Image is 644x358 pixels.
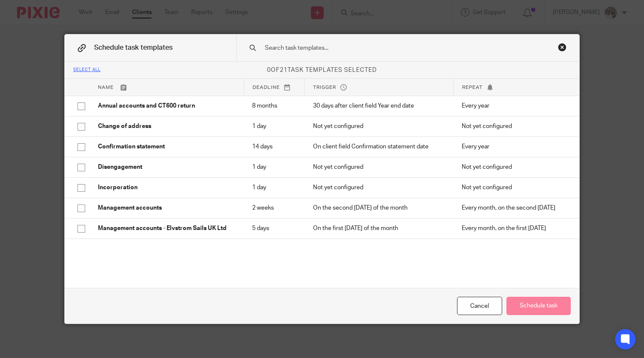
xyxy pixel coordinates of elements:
p: Every year [462,142,566,151]
p: Management accounts - Elvstrom Sails UK Ltd [98,224,235,233]
span: 0 [267,67,271,73]
p: of task templates selected [65,66,579,74]
p: Not yet configured [313,183,445,192]
p: Confirmation statement [98,142,235,151]
p: On client field Confirmation statement date [313,142,445,151]
p: 1 day [252,183,296,192]
p: 8 months [252,102,296,110]
p: Trigger [313,84,444,91]
span: Name [98,85,114,90]
p: Management accounts [98,204,235,212]
p: 2 weeks [252,204,296,212]
p: Change of address [98,122,235,131]
p: Repeat [462,84,566,91]
div: Close this dialog window [558,43,566,51]
p: Not yet configured [313,122,445,131]
p: Not yet configured [462,183,566,192]
div: Cancel [457,297,502,315]
p: 14 days [252,142,296,151]
p: Every year [462,102,566,110]
p: 1 day [252,122,296,131]
div: Select all [73,68,101,73]
p: Not yet configured [462,163,566,171]
p: Every month, on the first [DATE] [462,224,566,233]
p: Disengagement [98,163,235,171]
span: 21 [280,67,287,73]
p: On the first [DATE] of the month [313,224,445,233]
p: 5 days [252,224,296,233]
button: Schedule task [506,297,571,315]
p: 1 day [252,163,296,171]
p: 30 days after client field Year end date [313,102,445,110]
p: Not yet configured [313,163,445,171]
span: Schedule task templates [94,44,172,51]
p: Annual accounts and CT600 return [98,102,235,110]
p: Incorporation [98,183,235,192]
p: Deadline [253,84,296,91]
p: Every month, on the second [DATE] [462,204,566,212]
p: On the second [DATE] of the month [313,204,445,212]
input: Search task templates... [264,43,528,53]
p: Not yet configured [462,122,566,131]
